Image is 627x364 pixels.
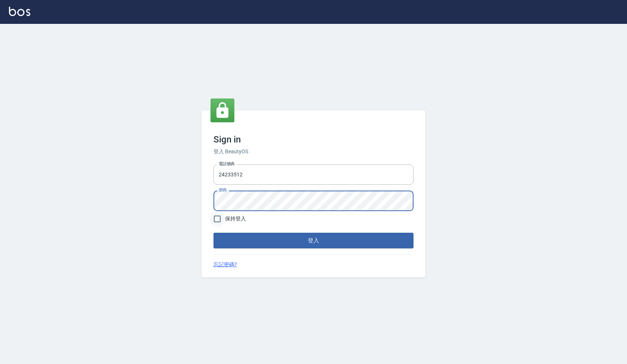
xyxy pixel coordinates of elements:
img: Logo [9,7,30,16]
h6: 登入 BeautyOS [213,148,414,156]
label: 密碼 [219,187,227,193]
label: 電話號碼 [219,161,234,167]
h3: Sign in [213,134,414,145]
span: 保持登入 [225,215,246,223]
button: 登入 [213,233,414,248]
a: 忘記密碼? [213,261,237,269]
